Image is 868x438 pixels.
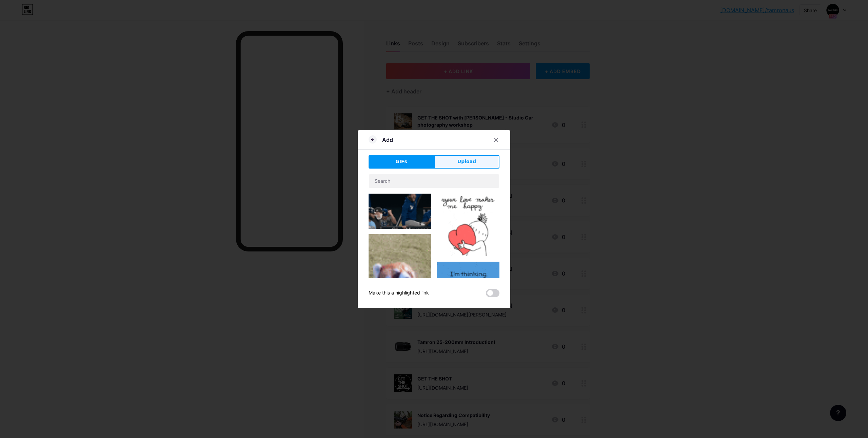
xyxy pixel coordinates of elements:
[437,262,499,324] img: Gihpy
[369,289,429,297] div: Make this a highlighted link
[434,155,499,169] button: Upload
[457,158,476,165] span: Upload
[382,136,393,144] div: Add
[369,174,499,188] input: Search
[395,158,407,165] span: GIFs
[369,234,431,346] img: Gihpy
[369,155,434,169] button: GIFs
[437,194,499,256] img: Gihpy
[369,194,431,229] img: Gihpy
